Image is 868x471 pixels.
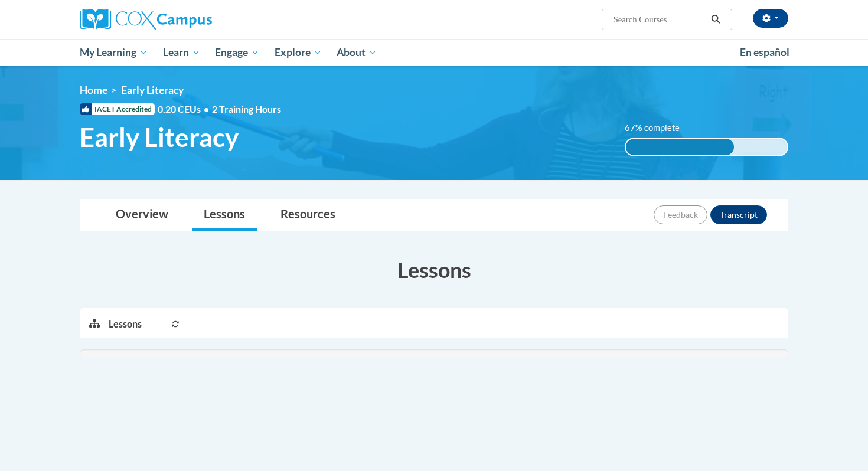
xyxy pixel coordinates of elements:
[626,139,734,155] div: 67% complete
[109,318,142,331] p: Lessons
[329,39,385,66] a: About
[72,39,155,66] a: My Learning
[740,46,789,58] span: En español
[212,103,281,115] span: 2 Training Hours
[612,12,707,27] input: Search Courses
[62,39,806,66] div: Main menu
[204,103,209,115] span: •
[80,45,148,60] span: My Learning
[80,122,239,153] span: Early Literacy
[121,84,184,96] span: Early Literacy
[80,255,788,284] h3: Lessons
[269,199,347,231] a: Resources
[732,40,797,65] a: En español
[753,9,788,28] button: Account Settings
[80,103,155,115] span: IACET Accredited
[654,205,707,224] button: Feedback
[275,45,322,60] span: Explore
[192,199,257,231] a: Lessons
[104,199,180,231] a: Overview
[625,122,693,135] label: 67% complete
[158,103,212,116] span: 0.20 CEUs
[215,45,259,60] span: Engage
[80,9,304,30] a: Cox Campus
[710,205,767,224] button: Transcript
[707,12,725,27] button: Search
[80,9,212,30] img: Cox Campus
[155,39,208,66] a: Learn
[163,45,200,60] span: Learn
[267,39,329,66] a: Explore
[207,39,267,66] a: Engage
[80,84,107,96] a: Home
[337,45,377,60] span: About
